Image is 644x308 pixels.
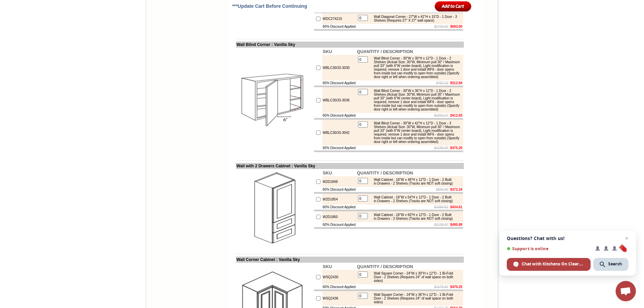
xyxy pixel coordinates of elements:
td: 60% Discount Applied [322,205,356,210]
td: 60% Discount Applied [322,145,356,150]
input: Add to Cart [435,1,472,12]
span: ***Update Cart Before Continuing [232,3,307,9]
s: $930.60 [436,188,448,191]
b: $693.00 [450,25,462,28]
td: 60% Discount Applied [322,80,356,86]
span: Questions? Chat with us! [507,236,628,241]
b: SKU [323,170,332,175]
td: W2D1860 [322,211,356,222]
td: WBLC30/33-3036 [322,87,356,113]
div: Wall Cabinet - 18"W x 48"H x 12"D - 1 Door - 2 Built in Drawers - 2 Shelves (Tracks are NOT soft ... [371,178,461,185]
b: QUANTITY / DESCRIPTION [357,170,413,175]
span: Search [608,261,622,267]
div: Open chat [616,281,636,301]
b: $470.25 [450,285,462,289]
b: $434.61 [450,205,462,209]
img: pdf.png [1,2,6,7]
td: Wall Blind Corner : Vanilla Sky [236,42,464,48]
div: Wall Square Corner - 24"W x 30"H x 12"D - 1 Bi-Fold Door - 2 Shelves (Requires 24" of wall space ... [371,271,461,283]
s: $1086.52 [434,205,448,209]
div: Wall Blind Corner - 30"W x 42"H x 12"D - 1 Door - 3 Shelves (Actual Size: 30"W, Minimum pull 30" ... [371,121,461,144]
div: Wall Square Corner - 24"W x 36"H x 12"D - 1 Bi-Fold Door - 2 Shelves (Requires 24" of wall space ... [371,293,461,304]
td: WBLC30/33-3030 [322,55,356,80]
b: QUANTITY / DESCRIPTION [357,49,413,54]
td: 60% Discount Applied [322,113,356,118]
s: $1732.50 [434,25,448,28]
td: 60% Discount Applied [322,284,356,289]
div: Wall Diagonal Corner - 27"W x 42"H x 15"D - 1 Door - 3 Shelves (Requires 27" X 27" wall space) [371,15,461,22]
td: Bellmonte Maple [116,31,133,38]
b: $475.20 [450,146,462,150]
td: Wall Corner Cabinet : Vanilla Sky [236,257,464,263]
img: Wall Blind Corner [237,62,313,138]
a: Price Sheet View in PDF Format [8,1,55,7]
td: 60% Discount Applied [322,24,356,29]
td: WSQ2436 [322,291,356,306]
div: Chat with Kitchens On Clearance [507,258,591,271]
b: $412.83 [450,114,462,117]
s: $1032.07 [434,114,448,117]
td: 60% Discount Applied [322,187,356,192]
b: SKU [323,264,332,269]
img: Wall with 2 Drawers Cabinet [237,170,313,246]
b: $372.24 [450,188,462,191]
div: Wall Cabinet - 18"W x 54"H x 12"D - 1 Door - 2 Built in Drawers - 2 Shelves (Tracks are NOT soft ... [371,195,461,203]
td: 60% Discount Applied [322,222,356,227]
td: W2D1854 [322,194,356,205]
td: Wall with 2 Drawers Cabinet : Vanilla Sky [236,163,464,169]
s: $1188.00 [434,146,448,150]
s: $782.10 [436,81,448,85]
s: $1175.62 [434,285,448,289]
td: [PERSON_NAME] White Shaker [58,31,79,38]
b: $495.99 [450,223,462,227]
td: W2D1848 [322,176,356,187]
s: $1239.97 [434,223,448,227]
span: Close chat [623,234,631,242]
div: Wall Cabinet - 18"W x 60"H x 12"D - 1 Door - 2 Built in Drawers - 3 Shelves (Tracks are NOT soft ... [371,213,461,220]
td: Baycreek Gray [79,31,97,38]
div: Wall Blind Corner - 30"W x 30"H x 12"D - 1 Door - 2 Shelves (Actual Size: 30"W, Minimum pull 30" ... [371,56,461,79]
td: WDC274215 [322,13,356,24]
div: Wall Blind Corner - 30"W x 36"H x 12"D - 1 Door - 2 Shelves (Actual Size: 30"W, Minimum pull 30" ... [371,89,461,111]
span: Support is online [507,246,591,251]
b: QUANTITY / DESCRIPTION [357,264,413,269]
div: Search [593,258,628,271]
td: WSQ2430 [322,270,356,284]
b: $312.84 [450,81,462,85]
b: Price Sheet View in PDF Format [8,3,55,6]
td: [PERSON_NAME] Yellow Walnut [37,31,57,38]
td: Beachwood Oak Shaker [98,31,115,38]
span: Chat with Kitchens On Clearance [522,261,584,267]
td: Alabaster Shaker [18,31,35,38]
b: SKU [323,49,332,54]
td: WBLC30/33-3042 [322,120,356,145]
